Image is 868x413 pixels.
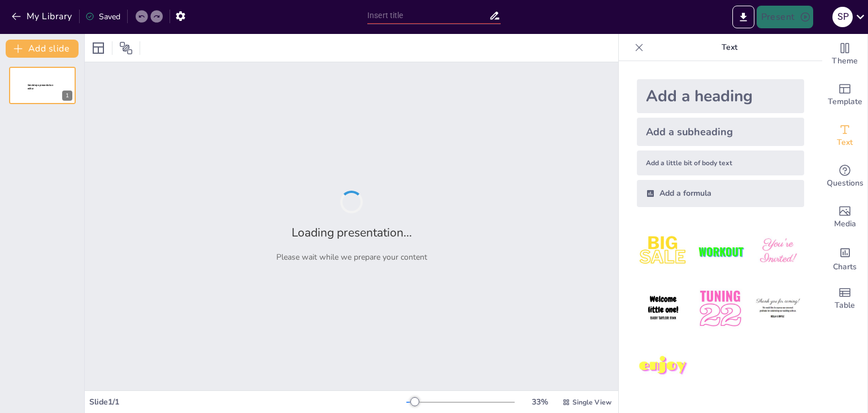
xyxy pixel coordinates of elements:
span: Questions [827,177,863,190]
div: Add a little bit of body text [637,150,804,175]
div: Add charts and graphs [822,238,867,278]
span: Single View [572,398,611,407]
img: 5.jpeg [694,282,747,335]
p: Text [648,34,811,61]
div: Slide 1 / 1 [89,397,406,407]
div: Add ready made slides [822,75,867,115]
p: Please wait while we prepare your content [276,252,427,263]
h2: Loading presentation... [292,225,412,240]
input: Insert title [367,7,489,24]
div: S P [832,7,853,27]
div: Saved [85,11,120,22]
div: Add a subheading [637,118,804,146]
span: Sendsteps presentation editor [28,84,53,90]
div: 33 % [526,397,553,407]
span: Text [837,136,853,149]
button: S P [832,6,853,28]
span: Position [119,41,133,55]
div: 1 [9,67,76,104]
img: 1.jpeg [637,225,689,278]
span: Media [834,218,856,230]
div: Change the overall theme [822,34,867,75]
img: 7.jpeg [637,340,689,393]
button: Add slide [6,40,79,58]
div: Add text boxes [822,115,867,156]
img: 3.jpeg [752,225,804,278]
div: Add a heading [637,79,804,113]
div: Add images, graphics, shapes or video [822,197,867,238]
span: Charts [833,261,857,273]
span: Theme [832,55,858,67]
img: 4.jpeg [637,282,689,335]
div: Get real-time input from your audience [822,156,867,197]
button: Present [757,6,813,28]
button: Export to PowerPoint [732,6,754,28]
img: 6.jpeg [752,282,804,335]
div: 1 [62,91,72,101]
div: Add a formula [637,180,804,207]
span: Template [828,96,862,108]
span: Table [835,299,855,312]
div: Add a table [822,278,867,319]
img: 2.jpeg [694,225,747,278]
div: Layout [89,39,107,57]
button: My Library [8,7,77,25]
